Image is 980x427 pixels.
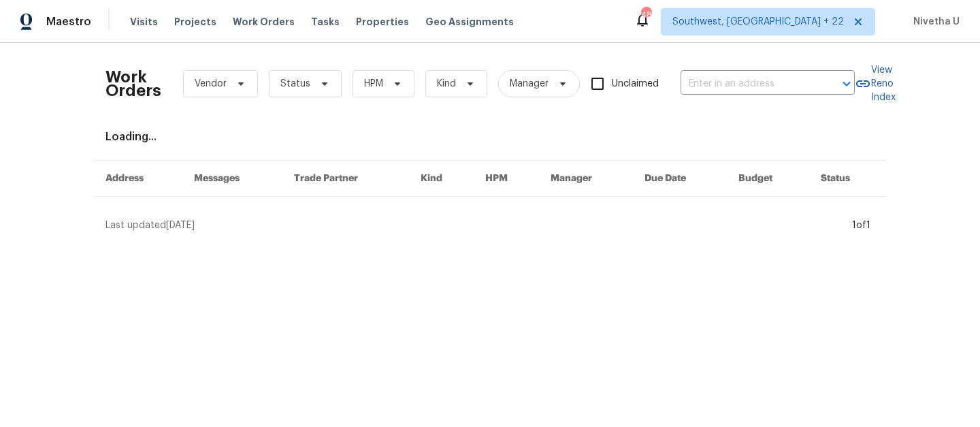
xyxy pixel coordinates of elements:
a: View Reno Index [855,63,896,104]
span: Unclaimed [612,77,659,91]
span: Properties [356,15,409,29]
div: 1 of 1 [852,219,870,232]
span: Maestro [46,15,91,29]
th: Address [95,161,183,197]
span: Southwest, [GEOGRAPHIC_DATA] + 22 [672,15,844,29]
div: Loading... [105,130,875,144]
th: Status [810,161,885,197]
span: Nivetha U [908,15,960,29]
span: Manager [510,77,549,91]
th: Trade Partner [283,161,410,197]
span: Kind [437,77,456,91]
th: Due Date [634,161,728,197]
span: Geo Assignments [425,15,514,29]
th: Messages [183,161,283,197]
th: Manager [540,161,634,197]
span: Status [280,77,310,91]
span: Visits [130,15,158,29]
th: Kind [410,161,474,197]
th: Budget [728,161,810,197]
span: [DATE] [166,221,195,230]
span: Projects [174,15,216,29]
h2: Work Orders [105,70,161,97]
span: HPM [364,77,383,91]
span: Vendor [195,77,227,91]
span: Tasks [311,17,340,27]
div: 484 [641,8,651,22]
input: Enter in an address [681,74,817,95]
div: Last updated [105,219,848,232]
button: Open [837,74,856,93]
th: HPM [474,161,540,197]
span: Work Orders [233,15,295,29]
